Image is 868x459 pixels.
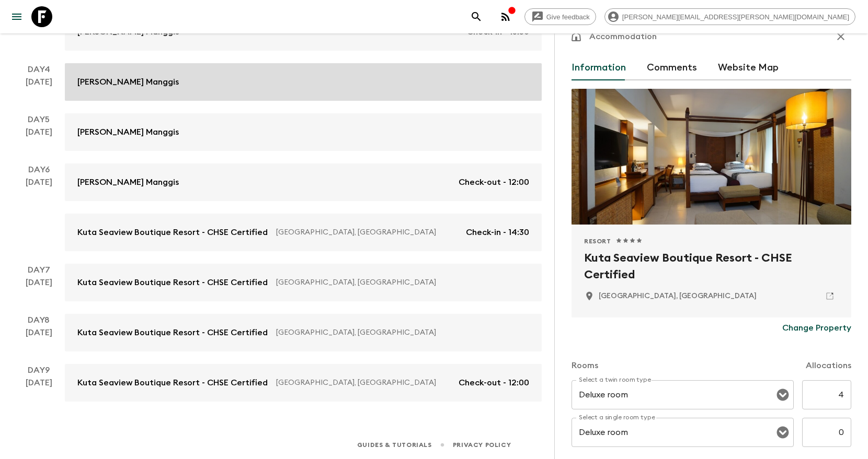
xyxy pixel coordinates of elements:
[65,264,542,301] a: Kuta Seaview Boutique Resort - CHSE Certified[GEOGRAPHIC_DATA], [GEOGRAPHIC_DATA]
[584,250,839,283] h2: Kuta Seaview Boutique Resort - CHSE Certified
[26,76,52,101] div: [DATE]
[77,376,268,389] p: Kuta Seaview Boutique Resort - CHSE Certified
[599,291,757,301] p: Bali, Indonesia
[6,6,27,27] button: menu
[13,163,65,176] p: Day 6
[65,364,542,402] a: Kuta Seaview Boutique Resort - CHSE Certified[GEOGRAPHIC_DATA], [GEOGRAPHIC_DATA]Check-out - 12:00
[466,6,487,27] button: search adventures
[65,314,542,351] a: Kuta Seaview Boutique Resort - CHSE Certified[GEOGRAPHIC_DATA], [GEOGRAPHIC_DATA]
[459,376,529,389] p: Check-out - 12:00
[26,176,52,251] div: [DATE]
[806,359,851,372] p: Allocations
[65,63,542,101] a: [PERSON_NAME] Manggis
[26,326,52,351] div: [DATE]
[524,8,596,25] a: Give feedback
[26,376,52,402] div: [DATE]
[718,55,779,80] button: Website Map
[466,226,529,239] p: Check-in - 14:30
[572,55,626,80] button: Information
[775,387,790,402] button: Open
[26,126,52,151] div: [DATE]
[13,63,65,76] p: Day 4
[77,226,268,239] p: Kuta Seaview Boutique Resort - CHSE Certified
[276,277,521,288] p: [GEOGRAPHIC_DATA], [GEOGRAPHIC_DATA]
[65,214,542,251] a: Kuta Seaview Boutique Resort - CHSE Certified[GEOGRAPHIC_DATA], [GEOGRAPHIC_DATA]Check-in - 14:30
[276,227,458,238] p: [GEOGRAPHIC_DATA], [GEOGRAPHIC_DATA]
[604,8,855,25] div: [PERSON_NAME][EMAIL_ADDRESS][PERSON_NAME][DOMAIN_NAME]
[782,317,851,338] button: Change Property
[782,322,851,334] p: Change Property
[572,359,598,372] p: Rooms
[572,89,851,225] div: Photo of Kuta Seaview Boutique Resort - CHSE Certified
[453,439,511,451] a: Privacy Policy
[65,113,542,151] a: [PERSON_NAME] Manggis
[13,314,65,326] p: Day 8
[589,30,657,43] p: Accommodation
[276,327,521,338] p: [GEOGRAPHIC_DATA], [GEOGRAPHIC_DATA]
[579,413,655,422] label: Select a single room type
[775,425,790,440] button: Open
[77,126,179,138] p: [PERSON_NAME] Manggis
[541,13,596,21] span: Give feedback
[647,55,697,80] button: Comments
[459,176,529,189] p: Check-out - 12:00
[26,276,52,301] div: [DATE]
[77,176,179,189] p: [PERSON_NAME] Manggis
[13,264,65,276] p: Day 7
[579,375,651,384] label: Select a twin room type
[276,378,450,388] p: [GEOGRAPHIC_DATA], [GEOGRAPHIC_DATA]
[584,237,611,245] span: Resort
[65,163,542,201] a: [PERSON_NAME] ManggisCheck-out - 12:00
[13,364,65,376] p: Day 9
[13,113,65,126] p: Day 5
[77,76,179,88] p: [PERSON_NAME] Manggis
[77,276,268,289] p: Kuta Seaview Boutique Resort - CHSE Certified
[616,13,855,21] span: [PERSON_NAME][EMAIL_ADDRESS][PERSON_NAME][DOMAIN_NAME]
[357,439,432,451] a: Guides & Tutorials
[77,326,268,339] p: Kuta Seaview Boutique Resort - CHSE Certified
